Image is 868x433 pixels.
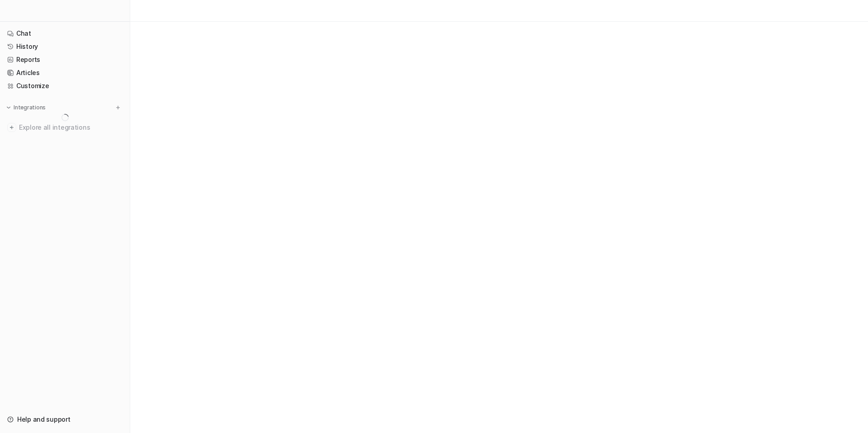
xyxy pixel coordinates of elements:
img: expand menu [5,104,12,111]
a: History [4,40,126,53]
a: Help and support [4,413,126,426]
a: Explore all integrations [4,121,126,134]
span: Explore all integrations [19,120,123,135]
a: Chat [4,27,126,40]
button: Integrations [4,103,48,112]
a: Reports [4,53,126,66]
img: explore all integrations [7,123,16,132]
a: Articles [4,66,126,79]
img: menu_add.svg [115,104,121,111]
a: Customize [4,80,126,92]
p: Integrations [14,104,46,111]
